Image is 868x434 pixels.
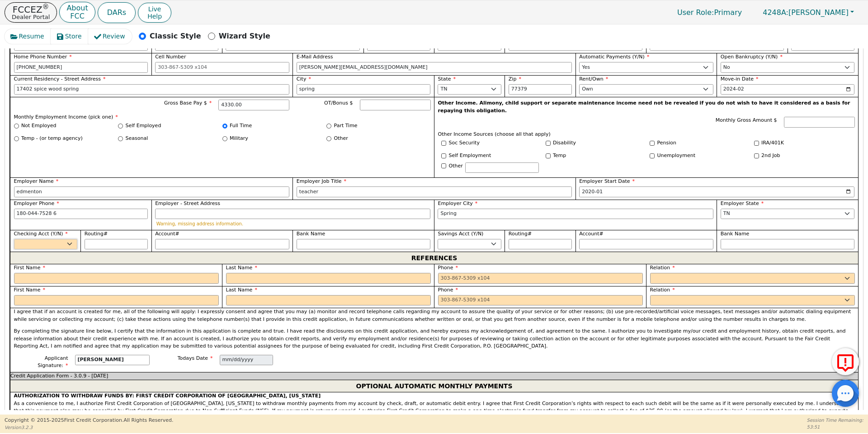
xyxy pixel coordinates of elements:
[103,32,125,41] span: Review
[438,131,855,138] p: Other Income Sources (choose all that apply)
[763,8,849,17] span: [PERSON_NAME]
[754,153,759,158] input: Y/N
[42,3,49,11] sup: ®
[14,114,431,121] p: Monthly Employment Income (pick one)
[553,152,566,160] label: Temp
[14,178,59,184] span: Employer Name
[226,287,257,293] span: Last Name
[14,76,106,82] span: Current Residency - Street Address
[438,200,477,206] span: Employer City
[438,100,855,114] p: Other Income. Alimony, child support or separate maintenance income need not be revealed if you d...
[438,295,643,306] input: 303-867-5309 x104
[14,308,855,323] p: I agree that if an account is created for me, all of the following will apply: I expressly consen...
[650,153,655,158] input: Y/N
[98,2,136,23] button: DARs
[14,54,72,60] span: Home Phone Number
[677,8,714,17] span: User Role :
[5,2,57,23] a: FCCEZ®Dealer Portal
[650,141,655,146] input: Y/N
[12,14,50,20] p: Dealer Portal
[753,5,863,19] button: 4248A:[PERSON_NAME]
[324,100,353,106] span: OT/Bonus $
[51,29,89,44] button: Store
[668,4,751,21] p: Primary
[147,13,162,20] span: Help
[657,152,696,160] label: Unemployment
[438,265,458,271] span: Phone
[38,355,68,369] span: Applicant Signature:
[334,135,348,143] label: Other
[147,5,162,13] span: Live
[5,29,51,44] button: Resume
[721,76,759,82] span: Move-in Date
[716,117,777,123] span: Monthly Gross Amount $
[150,31,201,42] p: Classic Style
[138,3,171,23] button: LiveHelp
[297,76,311,82] span: City
[449,162,463,170] label: Other
[126,122,161,130] label: Self Employed
[668,4,751,21] a: User Role:Primary
[449,139,480,147] label: Soc Security
[579,76,608,82] span: Rent/Own
[754,141,759,146] input: Y/N
[21,135,83,143] label: Temp - (or temp agency)
[230,135,248,143] label: Military
[761,139,784,147] label: IRA/401K
[807,424,863,430] p: 53:51
[441,141,446,146] input: Y/N
[85,231,108,237] span: Routing#
[650,265,675,271] span: Relation
[126,135,148,143] label: Seasonal
[449,152,491,160] label: Self Employment
[155,200,220,206] span: Employer - Street Address
[509,76,521,82] span: Zip
[411,252,457,264] span: REFERENCES
[12,5,50,14] p: FCCEZ
[438,231,483,237] span: Savings Acct (Y/N)
[155,54,186,60] span: Cell Number
[14,328,855,350] p: By completing the signature line below, I certify that the information in this application is com...
[579,54,649,60] span: Automatic Payments (Y/N)
[65,32,82,41] span: Store
[88,29,132,44] button: Review
[14,265,46,271] span: First Name
[14,231,68,237] span: Checking Acct (Y/N)
[657,139,676,147] label: Pension
[334,122,358,130] label: Part Time
[763,8,788,17] span: 4248A:
[721,200,764,206] span: Employer State
[509,84,572,95] input: 90210
[546,141,551,146] input: Y/N
[230,122,252,130] label: Full Time
[509,231,532,237] span: Routing#
[297,231,325,237] span: Bank Name
[579,186,854,197] input: YYYY-MM-DD
[21,122,56,130] label: Not Employed
[579,178,635,184] span: Employer Start Date
[155,231,179,237] span: Account#
[438,273,643,284] input: 303-867-5309 x104
[14,287,46,293] span: First Name
[164,100,212,106] span: Gross Base Pay $
[807,417,863,424] p: Session Time Remaining:
[19,32,44,41] span: Resume
[721,84,855,95] input: YYYY-MM-DD
[441,153,446,158] input: Y/N
[721,231,750,237] span: Bank Name
[553,139,576,147] label: Disability
[14,62,148,73] input: 303-867-5309 x104
[219,31,270,42] p: Wizard Style
[14,209,148,219] input: 303-867-5309 x104
[438,287,458,293] span: Phone
[178,355,213,361] span: Todays Date
[297,54,333,60] span: E-Mail Address
[297,178,346,184] span: Employer Job Title
[832,348,859,375] button: Report Error to FCC
[721,54,783,60] span: Open Bankruptcy (Y/N)
[356,380,512,392] span: OPTIONAL AUTOMATIC MONTHLY PAYMENTS
[59,2,95,23] button: AboutFCC
[10,372,858,380] div: Credit Application Form - 3.0.9 - [DATE]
